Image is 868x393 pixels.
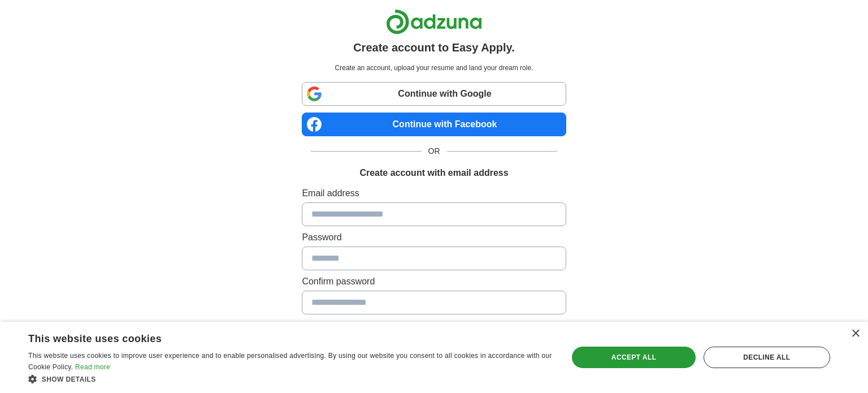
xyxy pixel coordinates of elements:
[42,375,96,383] span: Show details
[851,330,860,338] div: Close
[302,82,566,106] a: Continue with Google
[302,187,566,200] label: Email address
[28,373,552,385] div: Show details
[304,63,563,73] p: Create an account, upload your resume and land your dream role.
[302,231,566,244] label: Password
[353,39,515,56] h1: Create account to Easy Apply.
[572,347,695,368] div: Accept all
[422,145,447,157] span: OR
[28,352,552,371] span: This website uses cookies to improve user experience and to enable personalised advertising. By u...
[302,275,566,288] label: Confirm password
[75,363,110,371] a: Read more, opens a new window
[386,9,482,34] img: Adzuna logo
[28,329,524,346] div: This website uses cookies
[359,166,508,180] h1: Create account with email address
[302,113,566,136] a: Continue with Facebook
[704,347,830,368] div: Decline all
